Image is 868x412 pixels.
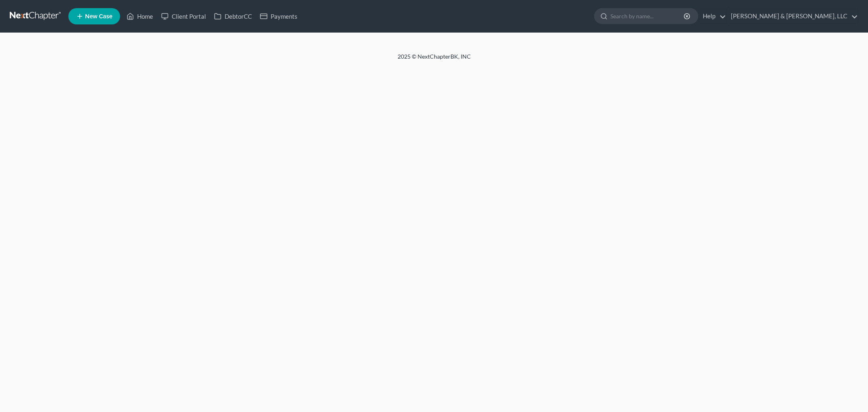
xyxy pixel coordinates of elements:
input: Search by name... [610,9,685,24]
a: Payments [256,9,302,24]
a: Client Portal [157,9,210,24]
span: New Case [85,13,112,20]
div: 2025 © NextChapterBK, INC [202,53,666,67]
a: Help [699,9,726,24]
a: Home [122,9,157,24]
a: [PERSON_NAME] & [PERSON_NAME], LLC [727,9,858,24]
a: DebtorCC [210,9,256,24]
